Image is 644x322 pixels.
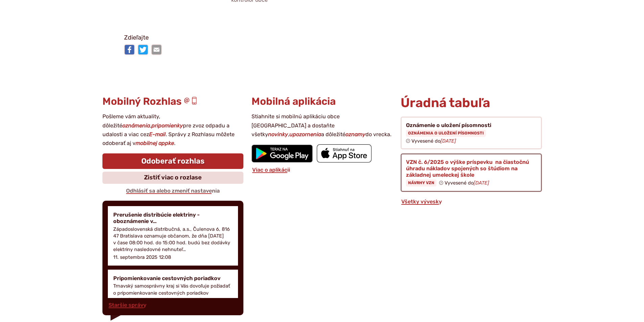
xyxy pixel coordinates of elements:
strong: oznámenia [122,122,150,129]
p: Trnavský samosprávny kraj si Vás dovoľuje požiadať o pripomienkovanie cestovných poriadkov region... [113,283,233,310]
img: Zdieľať na Facebooku [124,44,135,55]
a: Odoberať rozhlas [102,153,243,169]
strong: oznamy [345,131,365,138]
h3: Mobilný Rozhlas [102,96,243,107]
strong: pripomienky [151,122,183,129]
img: Prejsť na mobilnú aplikáciu Sekule v App Store [317,144,372,163]
strong: E-mail [149,131,166,138]
p: Stiahnite si mobilnú aplikáciu obce [GEOGRAPHIC_DATA] a dostaňte všetky , a dôležité do vrecka. [252,112,392,139]
p: Západoslovenská distribučná, a.s., Čulenova 6, 816 47 Bratislava oznamuje občanom, že dňa [DATE] ... [113,226,233,253]
a: Zistiť viac o rozlase [102,172,243,184]
img: Zdieľať e-mailom [151,44,162,55]
a: Staršie správy [108,302,147,308]
a: Viac o aplikácii [252,167,291,173]
a: Prerušenie distribúcie elektriny - oboznámenie v… Západoslovenská distribučná, a.s., Čulenova 6, ... [108,206,238,266]
h4: Pripomienkovanie cestovných poriadkov [113,275,233,281]
h3: Mobilná aplikácia [252,96,392,107]
strong: mobilnej appke [136,140,174,146]
strong: upozornenia [289,131,321,138]
p: 11. septembra 2025 12:08 [113,254,171,260]
p: Pošleme vám aktuality, dôležité , pre zvoz odpadu a udalosti a viac cez . Správy z Rozhlasu môžet... [102,112,243,148]
strong: novinky [268,131,288,138]
h4: Prerušenie distribúcie elektriny - oboznámenie v… [113,212,233,224]
p: Zdieľajte [124,33,418,43]
h2: Úradná tabuľa [401,96,542,110]
a: Odhlásiť sa alebo zmeniť nastavenia [125,188,220,194]
img: Zdieľať na Twitteri [138,44,148,55]
img: Prejsť na mobilnú aplikáciu Sekule v službe Google Play [252,145,313,163]
a: VZN č. 6/2025 o výške príspevku na čiastočnú úhradu nákladov spojených so štúdiom na základnej um... [401,153,542,192]
a: Oznámenie o uložení písomnosti Oznámenia o uložení písomnosti Vyvesené do[DATE] [401,117,542,149]
a: Všetky vývesky [401,198,443,205]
